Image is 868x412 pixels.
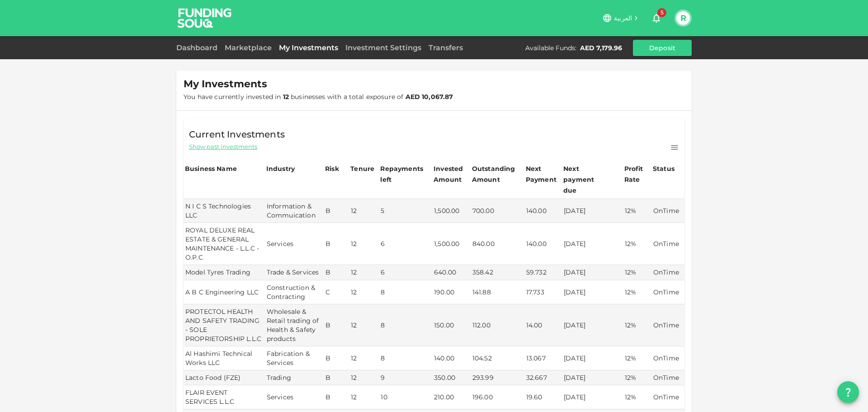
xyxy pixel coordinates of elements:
[524,265,562,280] td: 59.732
[184,223,265,265] td: ROYAL DELUXE REAL ESTATE & GENERAL MAINTENANCE - L.L.C - O.P.C
[324,199,349,223] td: B
[324,346,349,370] td: B
[524,385,562,409] td: 19.60
[350,163,374,174] div: Tenure
[406,93,453,101] strong: AED 10,067.87
[623,370,651,385] td: 12%
[379,385,432,409] td: 10
[380,163,425,185] div: Repayments left
[562,265,623,280] td: [DATE]
[432,385,471,409] td: 210.00
[283,93,289,101] strong: 12
[349,280,379,304] td: 12
[562,370,623,385] td: [DATE]
[653,163,675,174] div: Status
[524,346,562,370] td: 13.067
[524,304,562,346] td: 14.00
[471,385,524,409] td: 196.00
[324,304,349,346] td: B
[324,385,349,409] td: B
[266,163,295,174] div: Industry
[623,385,651,409] td: 12%
[379,199,432,223] td: 5
[471,370,524,385] td: 293.99
[471,346,524,370] td: 104.52
[623,304,651,346] td: 12%
[189,127,285,142] span: Current Investments
[265,265,324,280] td: Trade & Services
[265,199,324,223] td: Information & Commuication
[471,304,524,346] td: 112.00
[472,163,517,185] div: Outstanding Amount
[432,265,471,280] td: 640.00
[471,280,524,304] td: 141.88
[624,163,650,185] div: Profit Rate
[562,385,623,409] td: [DATE]
[379,304,432,346] td: 8
[325,163,343,174] div: Risk
[623,280,651,304] td: 12%
[562,199,623,223] td: [DATE]
[379,265,432,280] td: 6
[623,223,651,265] td: 12%
[184,280,265,304] td: A B C Engineering LLC
[633,40,692,56] button: Deposit
[324,280,349,304] td: C
[623,265,651,280] td: 12%
[275,43,342,52] a: My Investments
[651,265,684,280] td: OnTime
[526,163,561,185] div: Next Payment
[432,370,471,385] td: 350.00
[176,43,221,52] a: Dashboard
[676,11,690,25] button: R
[524,280,562,304] td: 17.733
[432,304,471,346] td: 150.00
[349,370,379,385] td: 12
[349,199,379,223] td: 12
[265,280,324,304] td: Construction & Contracting
[580,43,622,52] div: AED 7,179.96
[349,304,379,346] td: 12
[651,346,684,370] td: OnTime
[184,370,265,385] td: Lacto Food (FZE)
[471,199,524,223] td: 700.00
[265,223,324,265] td: Services
[379,346,432,370] td: 8
[342,43,425,52] a: Investment Settings
[471,265,524,280] td: 358.42
[349,346,379,370] td: 12
[349,223,379,265] td: 12
[434,163,469,185] div: Invested Amount
[651,280,684,304] td: OnTime
[647,9,665,27] button: 5
[265,304,324,346] td: Wholesale & Retail trading of Health & Safety products
[432,280,471,304] td: 190.00
[562,346,623,370] td: [DATE]
[432,199,471,223] td: 1,500.00
[651,199,684,223] td: OnTime
[265,370,324,385] td: Trading
[324,223,349,265] td: B
[562,280,623,304] td: [DATE]
[524,223,562,265] td: 140.00
[651,304,684,346] td: OnTime
[265,385,324,409] td: Services
[651,223,684,265] td: OnTime
[562,304,623,346] td: [DATE]
[432,346,471,370] td: 140.00
[184,199,265,223] td: N I C S Technologies LLC
[349,385,379,409] td: 12
[837,381,859,403] button: question
[379,223,432,265] td: 6
[379,370,432,385] td: 9
[524,370,562,385] td: 32.667
[184,304,265,346] td: PROTECTOL HEALTH AND SAFETY TRADING - SOLE PROPRIETORSHIP L.L.C
[623,199,651,223] td: 12%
